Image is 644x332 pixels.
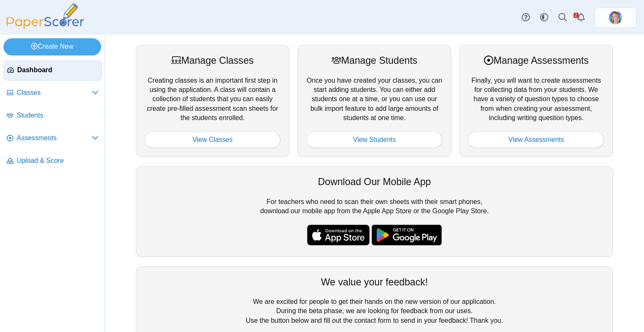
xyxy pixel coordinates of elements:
[307,225,370,246] img: apple-store-badge.svg
[17,111,99,120] span: Students
[145,175,604,188] div: Download Our Mobile App
[460,45,613,157] div: Finally, you will want to create assessments for collecting data from your students. We have a va...
[468,54,604,67] div: Manage Assessments
[298,45,451,157] div: Once you have created your classes, you can start adding students. You can either add students on...
[595,8,636,28] a: ps.v2M9Ba2uJqV0smYq
[3,83,102,103] a: Classes
[17,65,98,75] span: Dashboard
[136,45,289,157] div: Creating classes is an important first step in using the application. A class will contain a coll...
[3,60,102,81] a: Dashboard
[306,131,442,148] a: View Students
[306,54,442,67] div: Manage Students
[145,54,280,67] div: Manage Classes
[572,8,590,27] a: Alerts
[17,88,92,97] span: Classes
[3,23,87,30] a: PaperScorer
[3,3,87,29] img: PaperScorer
[609,11,622,24] span: Sara Williams
[3,106,102,126] a: Students
[145,131,280,148] a: View Classes
[136,166,613,257] div: For teachers who need to scan their own sheets with their smart phones, download our mobile app f...
[468,131,604,148] a: View Assessments
[145,275,604,289] div: We value your feedback!
[3,38,101,55] a: Create New
[609,11,622,24] img: ps.v2M9Ba2uJqV0smYq
[17,156,99,165] span: Upload & Score
[3,128,102,149] a: Assessments
[371,225,442,246] img: google-play-badge.png
[17,133,92,143] span: Assessments
[3,151,102,171] a: Upload & Score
